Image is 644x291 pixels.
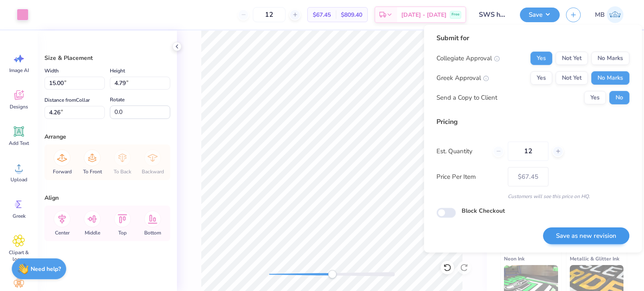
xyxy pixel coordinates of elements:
div: Send a Copy to Client [436,93,497,103]
div: Pricing [436,117,629,127]
input: – – [253,7,286,22]
button: Yes [584,91,606,104]
span: $809.40 [341,10,362,19]
span: Neon Ink [504,254,525,263]
label: Height [110,66,125,76]
button: Not Yet [556,71,588,85]
div: Customers will see this price on HQ. [436,193,629,200]
span: To Front [83,168,102,175]
span: Greek [13,213,26,219]
span: Add Text [9,140,29,147]
span: $67.45 [313,10,331,19]
span: Free [452,12,460,18]
strong: Need help? [31,265,61,273]
span: MB [595,10,605,20]
label: Est. Quantity [436,147,486,156]
button: Not Yet [556,52,588,65]
div: Size & Placement [44,54,170,62]
div: Arrange [44,132,170,141]
label: Rotate [110,95,125,105]
button: No [609,91,629,104]
span: Designs [10,103,28,110]
span: Metallic & Glitter Ink [570,254,619,263]
span: Center [55,229,70,236]
div: Accessibility label [328,270,336,278]
span: Top [118,229,127,236]
label: Width [44,66,59,76]
label: Distance from Collar [44,95,90,105]
button: Yes [530,71,552,85]
a: MB [591,6,627,23]
button: No Marks [591,71,629,85]
img: Marianne Bagtang [607,6,623,23]
button: Save as new revision [543,227,629,245]
span: Forward [53,168,72,175]
div: Submit for [436,33,629,43]
span: Clipart & logos [5,249,33,263]
label: Price Per Item [436,172,501,182]
span: Bottom [144,229,161,236]
span: Image AI [9,67,29,74]
button: Save [520,8,560,22]
div: Align [44,193,170,202]
button: Yes [530,52,552,65]
input: – – [508,142,548,161]
label: Block Checkout [462,206,505,215]
div: Collegiate Approval [436,54,500,63]
input: Untitled Design [473,6,514,23]
button: No Marks [591,52,629,65]
span: Upload [10,176,27,183]
span: Middle [85,229,100,236]
span: [DATE] - [DATE] [401,10,447,19]
div: Greek Approval [436,73,489,83]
